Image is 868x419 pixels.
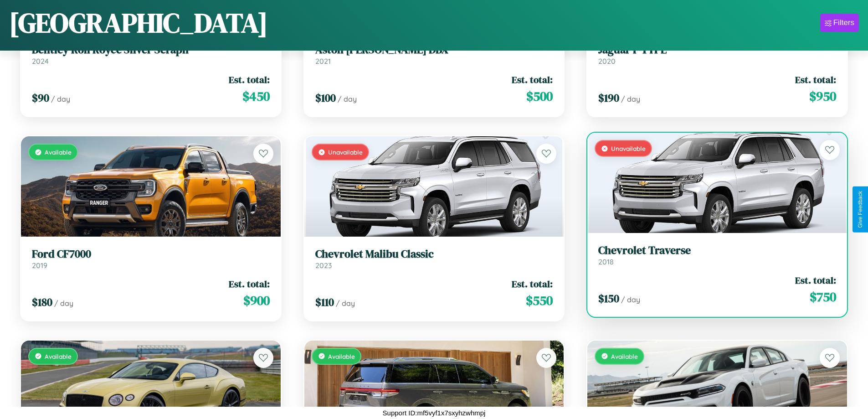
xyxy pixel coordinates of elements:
[598,244,836,257] h3: Chevrolet Traverse
[315,43,553,66] a: Aston [PERSON_NAME] DBX2021
[315,57,331,66] span: 2021
[795,274,836,287] span: Est. total:
[51,94,70,103] span: / day
[598,291,619,306] span: $ 150
[32,295,52,310] span: $ 180
[315,261,332,270] span: 2023
[32,261,47,270] span: 2019
[512,73,553,86] span: Est. total:
[598,244,836,266] a: Chevrolet Traverse2018
[526,291,553,310] span: $ 550
[820,14,859,32] button: Filters
[243,291,270,310] span: $ 900
[611,145,646,152] span: Unavailable
[383,407,486,419] p: Support ID: mf5vyf1x7sxyhzwhmpj
[833,18,854,27] div: Filters
[512,277,553,290] span: Est. total:
[526,87,553,105] span: $ 500
[809,87,836,105] span: $ 950
[315,248,553,270] a: Chevrolet Malibu Classic2023
[32,57,49,66] span: 2024
[328,352,355,360] span: Available
[54,299,73,308] span: / day
[32,248,270,261] h3: Ford CF7000
[621,94,640,103] span: / day
[795,73,836,86] span: Est. total:
[9,4,268,41] h1: [GEOGRAPHIC_DATA]
[242,87,270,105] span: $ 450
[810,288,836,306] span: $ 750
[32,43,270,57] h3: Bentley Roll Royce Silver Seraph
[328,148,363,156] span: Unavailable
[611,352,638,360] span: Available
[315,90,336,105] span: $ 100
[598,257,614,266] span: 2018
[315,248,553,261] h3: Chevrolet Malibu Classic
[315,295,334,310] span: $ 110
[315,43,553,57] h3: Aston [PERSON_NAME] DBX
[336,299,355,308] span: / day
[598,57,616,66] span: 2020
[229,73,270,86] span: Est. total:
[598,90,619,105] span: $ 190
[45,352,72,360] span: Available
[32,90,49,105] span: $ 90
[32,248,270,270] a: Ford CF70002019
[45,148,72,156] span: Available
[338,94,357,103] span: / day
[857,191,863,228] div: Give Feedback
[32,43,270,66] a: Bentley Roll Royce Silver Seraph2024
[229,277,270,290] span: Est. total:
[598,43,836,66] a: Jaguar F-TYPE2020
[621,295,640,304] span: / day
